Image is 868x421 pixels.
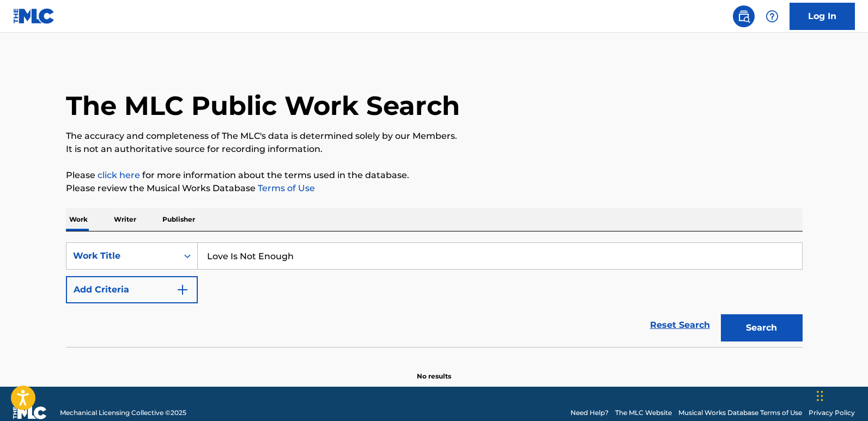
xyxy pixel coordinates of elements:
img: 9d2ae6d4665cec9f34b9.svg [176,283,189,296]
a: Need Help? [570,408,609,418]
img: logo [13,406,47,419]
a: click here [98,170,140,180]
a: Privacy Policy [809,408,855,418]
a: The MLC Website [615,408,672,418]
span: Mechanical Licensing Collective © 2025 [60,408,186,418]
div: Help [761,5,783,27]
p: Please review the Musical Works Database [66,182,803,195]
a: Terms of Use [256,183,315,193]
a: Public Search [733,5,755,27]
p: Work [66,208,91,231]
p: The accuracy and completeness of The MLC's data is determined solely by our Members. [66,130,803,143]
p: Writer [111,208,139,231]
a: Log In [790,3,855,30]
button: Add Criteria [66,276,198,303]
iframe: Chat Widget [814,369,868,421]
button: Search [721,314,803,341]
p: Please for more information about the terms used in the database. [66,169,803,182]
div: Drag [817,380,823,412]
p: No results [417,358,451,381]
a: Musical Works Database Terms of Use [678,408,802,418]
img: MLC Logo [13,8,55,24]
form: Search Form [66,242,803,347]
img: help [766,10,779,23]
a: Reset Search [645,313,715,337]
img: search [737,10,750,23]
div: Work Title [73,249,171,263]
p: It is not an authoritative source for recording information. [66,143,803,156]
p: Publisher [159,208,198,231]
h1: The MLC Public Work Search [66,89,460,122]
